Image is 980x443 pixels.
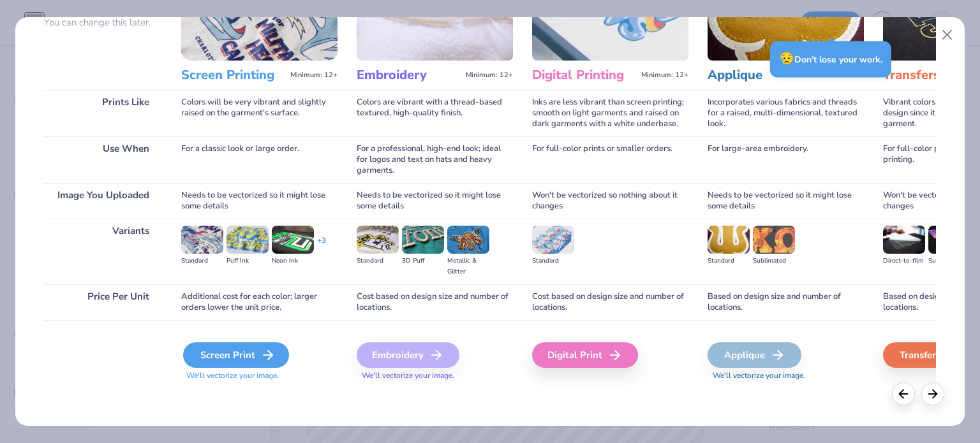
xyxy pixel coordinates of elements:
p: You can change this later. [44,17,162,28]
span: We'll vectorize your image. [357,370,513,381]
div: + 3 [317,235,326,257]
div: Puff Ink [226,256,269,266]
img: Standard [708,226,750,254]
div: Additional cost for each color; larger orders lower the unit price. [181,284,338,320]
div: Use When [44,136,162,183]
div: Don’t lose your work. [770,41,891,77]
div: Embroidery [357,342,459,368]
div: Neon Ink [272,256,314,266]
div: Transfers [883,342,977,368]
span: Minimum: 12+ [641,71,688,80]
div: Direct-to-film [883,256,925,266]
div: Prints Like [44,90,162,136]
div: Needs to be vectorized so it might lose some details [708,183,864,219]
div: Standard [357,256,399,266]
span: We'll vectorize your image. [708,370,864,381]
span: We'll vectorize your image. [181,370,338,381]
div: Needs to be vectorized so it might lose some details [181,183,338,219]
img: Sublimated [753,226,795,254]
div: Variants [44,219,162,284]
div: 3D Puff [402,256,444,266]
div: Colors are vibrant with a thread-based textured, high-quality finish. [357,90,513,136]
div: Standard [532,256,574,266]
div: Won't be vectorized so nothing about it changes [532,183,688,219]
div: Needs to be vectorized so it might lose some details [357,183,513,219]
div: Inks are less vibrant than screen printing; smooth on light garments and raised on dark garments ... [532,90,688,136]
div: Cost based on design size and number of locations. [532,284,688,320]
img: Standard [532,226,574,254]
div: Cost based on design size and number of locations. [357,284,513,320]
div: For a professional, high-end look; ideal for logos and text on hats and heavy garments. [357,136,513,183]
div: Applique [708,342,801,368]
div: Digital Print [532,342,638,368]
div: Based on design size and number of locations. [708,284,864,320]
img: Supacolor [928,226,970,254]
img: 3D Puff [402,226,444,254]
button: Close [935,23,960,47]
h3: Applique [708,67,812,84]
span: 😥 [779,50,794,67]
img: Direct-to-film [883,226,925,254]
div: Standard [708,256,750,266]
h3: Embroidery [357,67,461,84]
span: Minimum: 12+ [290,71,338,80]
span: Minimum: 12+ [466,71,513,80]
img: Standard [181,226,223,254]
div: Screen Print [183,342,289,368]
img: Puff Ink [226,226,269,254]
h3: Screen Printing [181,67,285,84]
div: Sublimated [753,256,795,266]
div: Supacolor [928,256,970,266]
div: Image You Uploaded [44,183,162,219]
div: Standard [181,256,223,266]
img: Neon Ink [272,226,314,254]
img: Metallic & Glitter [447,226,489,254]
div: For large-area embroidery. [708,136,864,183]
div: Colors will be very vibrant and slightly raised on the garment's surface. [181,90,338,136]
img: Standard [357,226,399,254]
div: For a classic look or large order. [181,136,338,183]
h3: Digital Printing [532,67,636,84]
div: Price Per Unit [44,284,162,320]
div: Incorporates various fabrics and threads for a raised, multi-dimensional, textured look. [708,90,864,136]
div: For full-color prints or smaller orders. [532,136,688,183]
div: Metallic & Glitter [447,256,489,277]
